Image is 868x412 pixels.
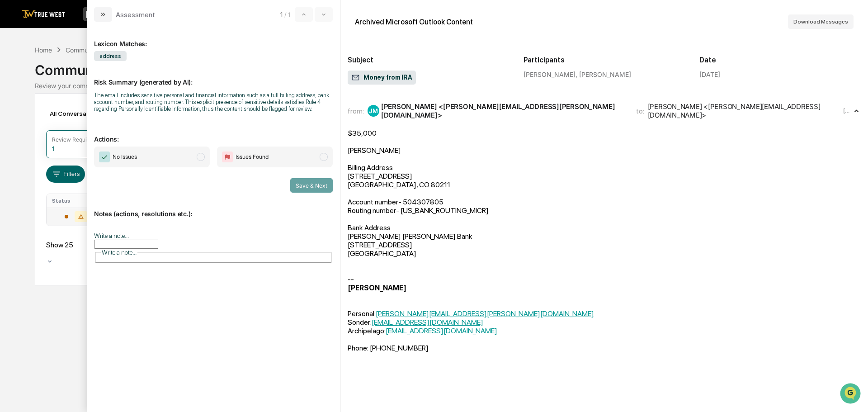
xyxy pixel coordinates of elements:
th: Status [47,194,106,208]
span: -- [348,275,354,284]
div: Lexicon Matches: [94,29,333,47]
div: [PERSON_NAME] [348,146,861,155]
div: [DATE] [699,71,720,78]
div: Review your communication records across channels [35,82,833,90]
div: 🗄️ [66,186,73,193]
span: [PERSON_NAME] [28,147,73,155]
span: Money from IRA [351,73,412,82]
div: [PERSON_NAME] <[PERSON_NAME][EMAIL_ADDRESS][DOMAIN_NAME]> [648,102,841,119]
img: 1746055101610-c473b297-6a78-478c-a979-82029cc54cd1 [9,69,25,85]
div: We're available if you need us! [41,78,124,85]
span: Preclearance [18,185,58,194]
span: [PERSON_NAME] [28,123,73,130]
div: 🔎 [9,203,16,210]
div: Phone: [PHONE_NUMBER] [348,344,861,352]
button: See all [140,99,165,109]
button: Save & Next [290,178,333,193]
img: Flag [222,152,233,162]
a: 🗄️Attestations [62,181,116,198]
h2: Participants [524,56,685,64]
a: Powered byPylon [64,224,109,231]
a: 🖐️Preclearance [5,181,62,198]
strong: [PERSON_NAME] [348,284,406,292]
div: Bank Address [348,223,861,232]
a: [PERSON_NAME][EMAIL_ADDRESS][PERSON_NAME][DOMAIN_NAME] [376,309,594,318]
div: $35,000 [348,129,861,137]
a: [EMAIL_ADDRESS][DOMAIN_NAME] [386,327,497,335]
span: • [75,147,78,155]
div: [GEOGRAPHIC_DATA] [348,249,861,258]
h2: Date [699,56,861,64]
div: Communications Archive [35,55,833,78]
div: Show 25 [46,241,100,249]
div: Billing Address [348,163,861,172]
span: to: [636,107,644,115]
span: • [75,123,78,130]
div: Communications Archive [66,46,139,54]
p: Risk Summary (generated by AI): [94,67,333,86]
p: Actions: [94,124,333,143]
span: Data Lookup [18,202,57,211]
div: The email includes sensitive personal and financial information such as a full billing address, b... [94,92,333,112]
span: No Issues [113,152,137,161]
div: JM [368,105,379,117]
img: Tammy Steffen [9,139,24,153]
div: Personal: [348,284,861,318]
span: [DATE] [80,123,99,130]
div: [PERSON_NAME], [PERSON_NAME] [524,71,685,78]
a: [EMAIL_ADDRESS][DOMAIN_NAME] [372,318,483,327]
button: Start new chat [154,72,165,83]
div: [STREET_ADDRESS] [348,172,861,180]
span: 1 [280,11,283,18]
div: Archived Microsoft Outlook Content [355,18,473,26]
div: Account number- 504307805 Routing number- [US_BANK_ROUTING_MICR] [348,198,861,215]
div: [PERSON_NAME] <[PERSON_NAME][EMAIL_ADDRESS][PERSON_NAME][DOMAIN_NAME]> [381,102,625,119]
div: 🖐️ [9,186,16,193]
div: Sonder: [348,318,861,327]
iframe: Open customer support [839,382,863,407]
p: How can we help? [9,19,165,33]
span: Issues Found [236,152,269,161]
div: Start new chat [41,69,148,78]
span: Write a note... [102,249,137,256]
img: 8933085812038_c878075ebb4cc5468115_72.jpg [19,69,35,85]
span: from: [348,107,364,115]
span: [DATE] [80,147,99,155]
button: Download Messages [788,14,854,29]
button: Filters [46,166,85,183]
div: Home [35,46,52,54]
span: Attestations [75,185,112,194]
div: [STREET_ADDRESS] [348,241,861,249]
p: Notes (actions, resolutions etc.): [94,199,333,218]
img: logo [22,10,65,19]
div: Assessment [116,10,155,19]
div: Archipelago: [348,327,861,335]
span: address [94,51,127,61]
h2: Subject [348,56,509,64]
div: All Conversations [46,106,114,121]
div: [PERSON_NAME] [PERSON_NAME] Bank [348,232,861,241]
label: Write a note... [94,232,129,239]
div: Past conversations [9,100,61,108]
time: Thursday, September 4, 2025 at 1:44:13 PM [843,108,852,114]
span: Pylon [90,224,109,231]
div: Review Required [52,136,95,143]
span: Download Messages [793,19,848,25]
img: Checkmark [99,152,110,162]
a: 🔎Data Lookup [5,199,61,215]
div: [GEOGRAPHIC_DATA], CO 80211 [348,180,861,189]
span: / 1 [284,11,293,18]
div: 1 [52,145,55,152]
img: Tammy Steffen [9,114,24,129]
